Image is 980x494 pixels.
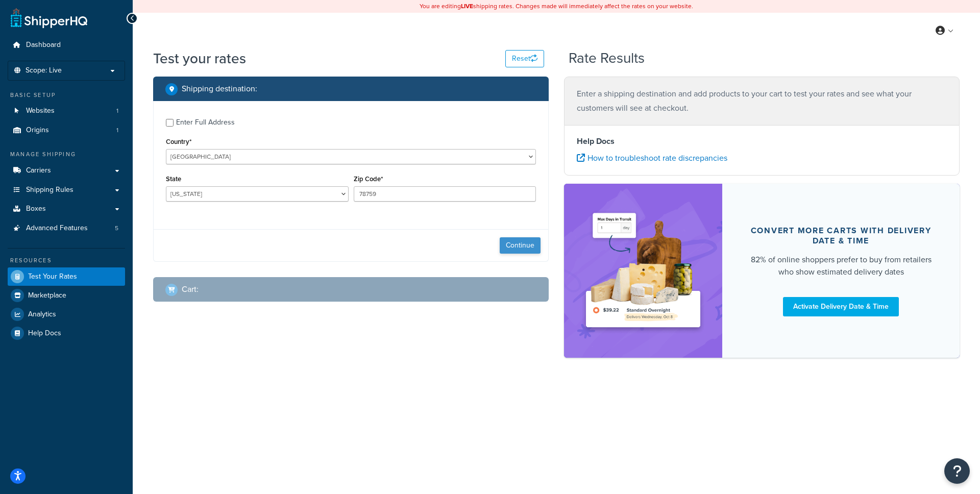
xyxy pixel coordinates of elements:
div: Resources [8,256,125,265]
a: Test Your Rates [8,267,125,286]
span: Origins [26,126,49,135]
h2: Cart : [182,285,199,294]
a: Advanced Features5 [8,219,125,238]
h1: Test your rates [153,48,246,68]
span: 5 [115,224,118,233]
span: Carriers [26,166,51,175]
span: Websites [26,107,55,115]
span: Advanced Features [26,224,88,233]
a: Origins1 [8,121,125,140]
a: Help Docs [8,324,125,342]
div: Convert more carts with delivery date & time [747,226,935,246]
button: Continue [500,237,541,254]
h2: Rate Results [569,51,645,66]
div: Manage Shipping [8,150,125,159]
span: Analytics [28,310,56,319]
a: Marketplace [8,286,125,305]
a: Boxes [8,200,125,218]
button: Open Resource Center [944,458,970,484]
span: Dashboard [26,41,61,50]
label: Zip Code* [354,175,383,183]
b: LIVE [461,2,473,11]
input: Enter Full Address [166,119,174,127]
h4: Help Docs [577,135,947,147]
a: Analytics [8,305,125,324]
span: Boxes [26,205,46,213]
h2: Shipping destination : [182,84,257,93]
div: Enter Full Address [176,115,235,130]
div: 82% of online shoppers prefer to buy from retailers who show estimated delivery dates [747,254,935,278]
span: Help Docs [28,329,61,338]
li: Advanced Features [8,219,125,238]
li: Origins [8,121,125,140]
span: Test Your Rates [28,273,77,281]
a: Shipping Rules [8,181,125,200]
p: Enter a shipping destination and add products to your cart to test your rates and see what your c... [577,87,947,115]
a: How to troubleshoot rate discrepancies [577,152,727,164]
span: Marketplace [28,291,66,300]
a: Dashboard [8,36,125,55]
li: Websites [8,102,125,120]
img: feature-image-ddt-36eae7f7280da8017bfb280eaccd9c446f90b1fe08728e4019434db127062ab4.png [579,199,707,342]
button: Reset [505,50,544,67]
span: 1 [116,107,118,115]
a: Activate Delivery Date & Time [783,297,899,316]
label: State [166,175,181,183]
span: Shipping Rules [26,186,73,194]
span: Scope: Live [26,66,62,75]
label: Country* [166,138,191,145]
div: Basic Setup [8,91,125,100]
a: Carriers [8,161,125,180]
span: 1 [116,126,118,135]
a: Websites1 [8,102,125,120]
